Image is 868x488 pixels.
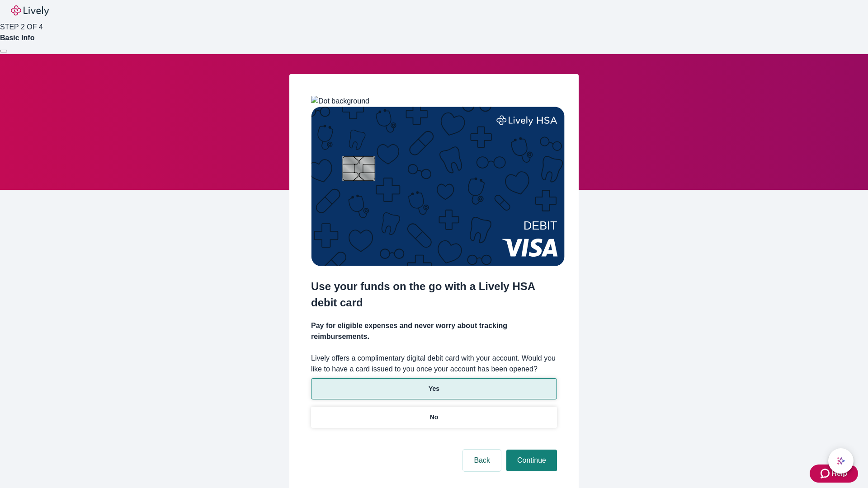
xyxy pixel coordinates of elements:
[429,384,439,394] p: Yes
[311,96,369,107] img: Dot background
[11,5,49,16] img: Lively
[810,465,858,483] button: Zendesk support iconHelp
[463,450,501,471] button: Back
[311,320,557,342] h4: Pay for eligible expenses and never worry about tracking reimbursements.
[506,450,557,471] button: Continue
[828,448,854,474] button: chat
[430,413,439,422] p: No
[311,278,557,311] h2: Use your funds on the go with a Lively HSA debit card
[311,407,557,428] button: No
[836,456,845,465] svg: Lively AI Assistant
[831,468,847,479] span: Help
[311,378,557,399] button: Yes
[311,353,557,375] label: Lively offers a complimentary digital debit card with your account. Would you like to have a card...
[821,468,831,479] svg: Zendesk support icon
[311,107,565,266] img: Debit card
